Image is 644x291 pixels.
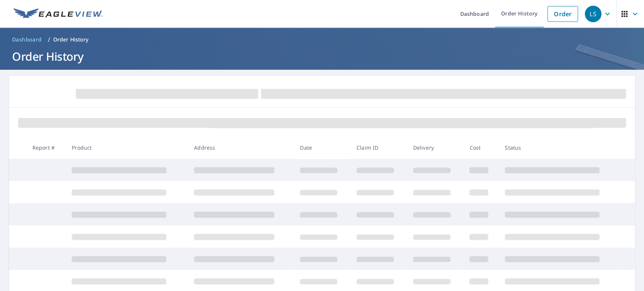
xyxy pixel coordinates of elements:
div: LS [585,6,601,22]
th: Date [294,136,350,159]
img: EV Logo [14,8,103,20]
nav: breadcrumb [9,34,635,46]
span: Dashboard [12,36,42,43]
th: Status [499,136,621,159]
a: Dashboard [9,34,45,46]
h1: Order History [9,49,635,64]
th: Report # [26,136,66,159]
th: Cost [463,136,499,159]
th: Claim ID [350,136,407,159]
th: Address [188,136,294,159]
th: Delivery [407,136,464,159]
p: Order History [53,36,89,43]
th: Product [66,136,188,159]
li: / [48,35,50,44]
a: Order [547,6,578,22]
